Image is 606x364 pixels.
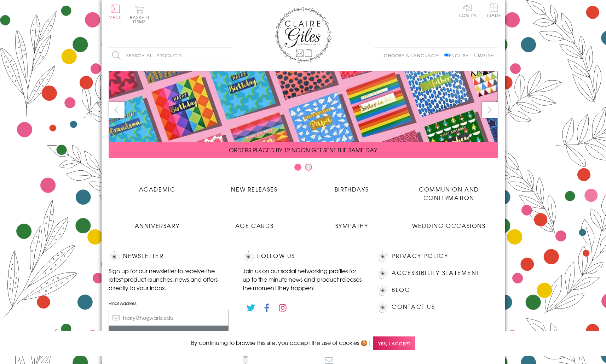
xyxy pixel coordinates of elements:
h2: Follow Us [243,251,363,262]
a: Contact Us [392,302,435,312]
a: Anniversary [109,216,206,230]
span: Menu [109,14,122,20]
input: Search [225,48,232,64]
button: Carousel Page 2 [305,164,312,171]
button: prev [109,102,125,118]
span: Age Cards [235,221,273,230]
a: Log In [459,4,476,17]
button: Menu [109,5,122,19]
label: English [444,52,472,59]
span: New Releases [231,185,277,193]
a: Birthdays [303,180,400,193]
span: Communion and Confirmation [419,185,479,202]
input: harry@hogwarts.edu [109,310,229,326]
img: Claire Giles Greetings Cards [275,7,331,63]
label: Email Address [109,300,229,306]
input: Search all products [109,48,232,64]
span: Wedding Occasions [412,221,485,230]
span: Birthdays [335,185,369,193]
span: Sympathy [335,221,368,230]
span: Trade [486,4,501,17]
a: Accessibility Statement [392,268,480,278]
div: Carousel Pagination [109,163,498,174]
a: Privacy Policy [392,251,448,261]
a: Trade [486,4,501,19]
a: Blog [392,285,410,295]
button: Basket0 items [130,6,149,24]
span: Anniversary [135,221,180,230]
button: Carousel Page 1 (Current Slide) [294,164,301,171]
span: Academic [139,185,175,193]
span: ORDERS PLACED BY 12 NOON GET SENT THE SAME DAY [229,146,377,154]
a: Age Cards [206,216,303,230]
p: Choose a language: [384,52,443,59]
input: Welsh [474,53,479,57]
input: Subscribe [109,326,229,342]
button: next [482,102,498,118]
a: New Releases [206,180,303,193]
span: Yes, I accept [373,336,415,350]
label: Welsh [474,52,494,59]
a: Communion and Confirmation [400,180,498,202]
a: Sympathy [303,216,400,230]
input: English [444,53,449,57]
p: Sign up for our newsletter to receive the latest product launches, news and offers directly to yo... [109,266,229,292]
p: Join us on our social networking profiles for up to the minute news and product releases the mome... [243,266,363,292]
span: 0 items [133,14,149,25]
h2: Newsletter [109,251,229,262]
a: Academic [109,180,206,193]
a: Wedding Occasions [400,216,498,230]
